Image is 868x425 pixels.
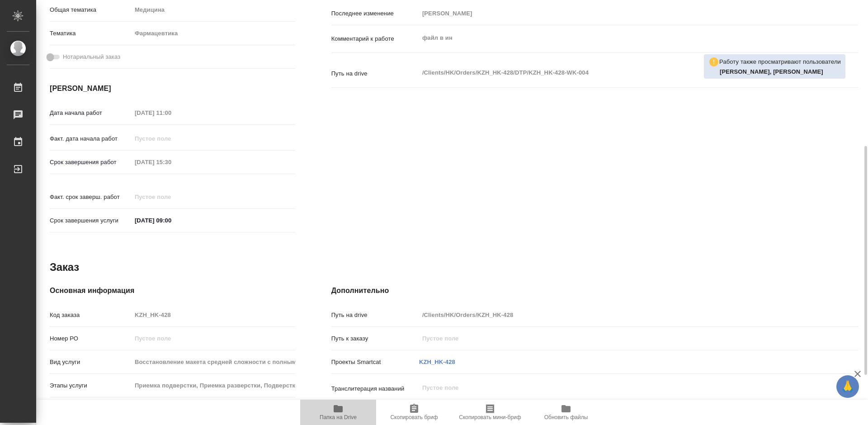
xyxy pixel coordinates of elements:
[419,7,814,20] input: Пустое поле
[132,190,211,203] input: Пустое поле
[419,30,814,46] textarea: файл в ин
[50,29,132,38] p: Тематика
[132,156,211,169] input: Пустое поле
[331,334,419,343] p: Путь к заказу
[331,34,419,43] p: Комментарий к работе
[132,214,211,227] input: ✎ Введи что-нибудь
[132,106,211,119] input: Пустое поле
[132,26,295,41] div: Фармацевтика
[331,311,419,320] p: Путь на drive
[63,52,120,61] span: Нотариальный заказ
[132,308,295,321] input: Пустое поле
[840,377,855,396] span: 🙏
[331,384,419,393] p: Транслитерация названий
[50,260,79,274] h2: Заказ
[132,2,295,18] div: Медицина
[320,414,357,420] span: Папка на Drive
[331,285,858,296] h4: Дополнительно
[50,216,132,225] p: Срок завершения услуги
[50,109,132,118] p: Дата начала работ
[50,158,132,167] p: Срок завершения работ
[419,65,814,80] textarea: /Clients/HK/Orders/KZH_HK-428/DTP/KZH_HK-428-WK-004
[390,414,438,420] span: Скопировать бриф
[719,57,841,66] p: Работу также просматривают пользователи
[376,400,452,425] button: Скопировать бриф
[50,83,295,94] h4: [PERSON_NAME]
[836,375,859,398] button: 🙏
[452,400,528,425] button: Скопировать мини-бриф
[50,381,132,390] p: Этапы услуги
[331,358,419,367] p: Проекты Smartcat
[544,414,588,420] span: Обновить файлы
[50,311,132,320] p: Код заказа
[50,5,132,14] p: Общая тематика
[50,358,132,367] p: Вид услуги
[132,379,295,392] input: Пустое поле
[459,414,521,420] span: Скопировать мини-бриф
[419,332,814,345] input: Пустое поле
[419,359,455,365] a: KZH_HK-428
[331,69,419,78] p: Путь на drive
[50,134,132,143] p: Факт. дата начала работ
[528,400,604,425] button: Обновить файлы
[50,193,132,202] p: Факт. срок заверш. работ
[50,285,295,296] h4: Основная информация
[132,132,211,145] input: Пустое поле
[331,9,419,18] p: Последнее изменение
[50,334,132,343] p: Номер РО
[132,355,295,368] input: Пустое поле
[132,332,295,345] input: Пустое поле
[419,308,814,321] input: Пустое поле
[300,400,376,425] button: Папка на Drive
